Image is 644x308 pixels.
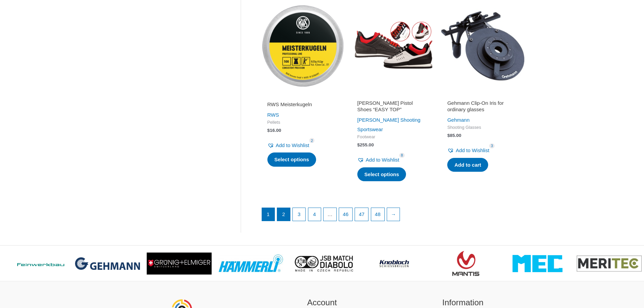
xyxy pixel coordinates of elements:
a: Page 4 [308,208,321,221]
span: Add to Wishlist [456,147,489,153]
h2: [PERSON_NAME] Pistol Shoes “EASY TOP” [357,100,428,113]
a: Add to Wishlist [447,146,489,155]
nav: Product Pagination [261,208,525,224]
a: → [387,208,400,221]
a: [PERSON_NAME] Pistol Shoes “EASY TOP” [357,100,428,116]
a: [PERSON_NAME] Shooting Sportswear [357,117,421,132]
span: $ [357,142,360,147]
a: Page 48 [371,208,384,221]
span: Add to Wishlist [276,142,309,148]
a: Select options for “RWS Meisterkugeln” [267,152,316,167]
a: Add to cart: “Gehmann Clip-On Iris for ordinary glasses” [447,158,488,172]
span: $ [267,128,270,133]
span: 8 [399,153,405,158]
iframe: Customer reviews powered by Trustpilot [267,92,338,100]
a: Page 3 [293,208,306,221]
img: Gehmann Clip-On Iris [441,4,524,87]
a: Add to Wishlist [357,155,399,165]
span: 3 [489,143,495,148]
span: Add to Wishlist [366,157,399,163]
a: Gehmann [447,117,470,123]
iframe: Customer reviews powered by Trustpilot [447,92,518,100]
a: Page 2 [277,208,290,221]
h2: RWS Meisterkugeln [267,101,338,108]
img: RWS Meisterkugeln [261,4,344,87]
bdi: 255.00 [357,142,374,147]
a: Page 46 [339,208,352,221]
span: Page 1 [262,208,275,221]
span: $ [447,133,450,138]
a: Page 47 [355,208,368,221]
a: RWS Meisterkugeln [267,101,338,110]
img: SAUER Pistol Shoes "EASY TOP" [351,4,434,87]
iframe: Customer reviews powered by Trustpilot [357,92,428,100]
a: Select options for “SAUER Pistol Shoes "EASY TOP"” [357,167,406,182]
span: Pellets [267,120,338,125]
span: 2 [309,138,315,143]
bdi: 16.00 [267,128,281,133]
a: RWS [267,112,279,118]
span: Shooting Glasses [447,125,518,131]
bdi: 85.00 [447,133,461,138]
span: Footwear [357,134,428,140]
a: Gehmann Clip-On Iris for ordinary glasses [447,100,518,116]
span: … [324,208,336,221]
a: Add to Wishlist [267,141,309,150]
h2: Gehmann Clip-On Iris for ordinary glasses [447,100,518,113]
